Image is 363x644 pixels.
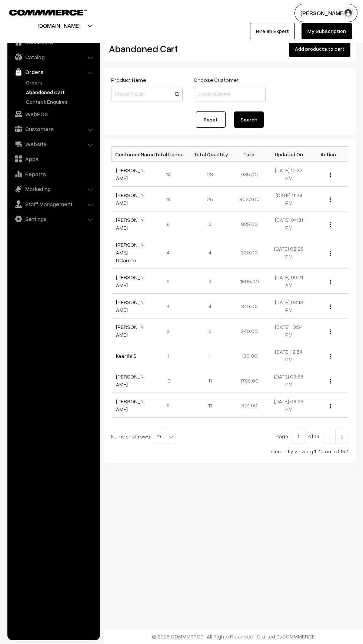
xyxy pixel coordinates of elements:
[269,343,309,368] td: [DATE] 12:54 PM
[269,393,309,418] td: [DATE] 06:23 PM
[194,87,265,101] input: Choose Customer
[151,294,190,318] td: 4
[111,76,146,84] label: Product Name
[269,294,309,318] td: [DATE] 03:13 PM
[104,629,363,644] footer: © 2025 COMMMERCE | All Rights Reserved | Crafted By
[230,294,269,318] td: 349.00
[190,318,230,343] td: 2
[326,435,333,439] img: Left
[9,122,97,136] a: Customers
[9,50,97,64] a: Catalog
[269,318,309,343] td: [DATE] 10:54 PM
[151,269,190,294] td: 9
[330,222,331,227] img: Menu
[309,147,348,162] th: Action
[190,294,230,318] td: 4
[111,147,151,162] th: Customer Name
[151,187,190,211] td: 19
[151,318,190,343] td: 2
[330,251,331,256] img: Menu
[9,197,97,211] a: Staff Management
[190,343,230,368] td: 1
[9,137,97,151] a: Website
[339,435,345,439] img: Right
[343,7,354,19] img: user
[116,217,144,231] a: [PERSON_NAME]
[190,211,230,236] td: 6
[116,353,137,359] a: Keerthi S
[230,236,269,269] td: 330.00
[330,404,331,408] img: Menu
[190,162,230,187] td: 23
[24,98,97,106] a: Contact Enquires
[116,324,144,338] a: [PERSON_NAME]
[276,433,288,439] span: Page
[109,43,182,54] h2: Abandoned Cart
[116,167,144,181] a: [PERSON_NAME]
[9,212,97,226] a: Settings
[269,187,309,211] td: [DATE] 11:29 PM
[308,433,319,439] span: of 16
[190,269,230,294] td: 9
[111,87,183,101] input: Choose Product
[151,393,190,418] td: 9
[269,147,309,162] th: Updated On
[116,192,144,206] a: [PERSON_NAME]
[9,7,74,16] a: COMMMERCE
[234,111,264,128] button: Search
[116,398,144,412] a: [PERSON_NAME]
[330,354,331,359] img: Menu
[116,274,144,288] a: [PERSON_NAME]
[330,329,331,334] img: Menu
[230,187,269,211] td: 3020.00
[24,79,97,86] a: Orders
[269,211,309,236] td: [DATE] 04:31 PM
[196,111,226,128] a: Reset
[116,299,144,313] a: [PERSON_NAME]
[11,16,106,35] button: [DOMAIN_NAME]
[302,23,352,39] a: My Subscription
[151,162,190,187] td: 14
[230,343,269,368] td: 130.00
[9,182,97,196] a: Marketing
[9,107,97,121] a: WebPOS
[230,147,269,162] th: Total
[269,269,309,294] td: [DATE] 09:21 AM
[151,343,190,368] td: 1
[194,76,239,84] label: Choose Customer
[269,236,309,269] td: [DATE] 02:25 PM
[154,429,176,444] span: 10
[289,41,350,57] button: Add products to cart
[9,10,87,15] img: COMMMERCE
[9,152,97,166] a: Apps
[190,187,230,211] td: 25
[269,162,309,187] td: [DATE] 12:32 PM
[269,368,309,393] td: [DATE] 08:56 PM
[151,211,190,236] td: 6
[116,373,144,387] a: [PERSON_NAME]
[151,368,190,393] td: 10
[282,633,315,640] a: COMMMERCE
[330,379,331,384] img: Menu
[151,236,190,269] td: 4
[151,147,190,162] th: Total Items
[9,65,97,79] a: Orders
[294,4,357,22] button: [PERSON_NAME]…
[24,88,97,96] a: Abandoned Cart
[154,429,176,444] span: 10
[330,173,331,177] img: Menu
[250,23,295,39] a: Hire an Expert
[190,147,230,162] th: Total Quantity
[230,162,269,187] td: 935.00
[111,433,150,440] span: Number of rows
[230,393,269,418] td: 501.00
[190,236,230,269] td: 4
[230,368,269,393] td: 1799.00
[330,197,331,202] img: Menu
[230,269,269,294] td: 1605.00
[190,393,230,418] td: 11
[330,280,331,284] img: Menu
[230,211,269,236] td: 825.00
[9,167,97,181] a: Reports
[190,368,230,393] td: 11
